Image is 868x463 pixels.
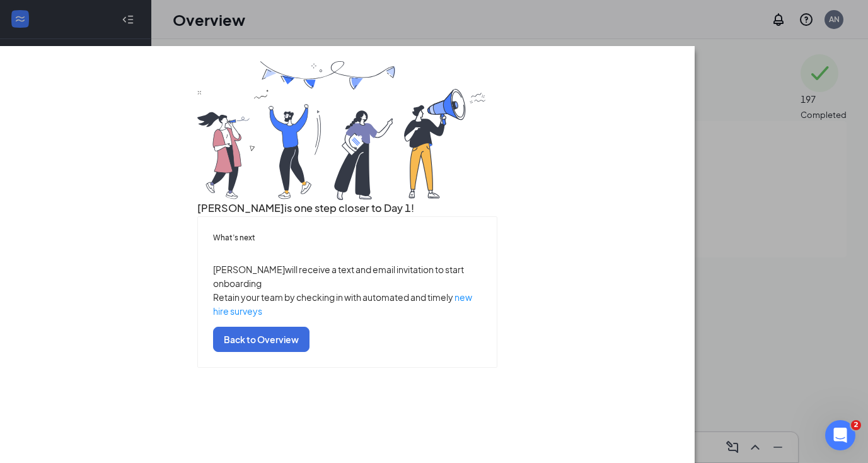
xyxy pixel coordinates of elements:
h5: What’s next [213,232,482,243]
img: you are all set [197,61,487,200]
button: Back to Overview [213,327,310,352]
h3: [PERSON_NAME] is one step closer to Day 1! [197,200,497,216]
p: Retain your team by checking in with automated and timely [213,290,482,318]
span: 2 [851,420,861,430]
p: [PERSON_NAME] will receive a text and email invitation to start onboarding [213,262,482,290]
iframe: Intercom live chat [825,420,855,450]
